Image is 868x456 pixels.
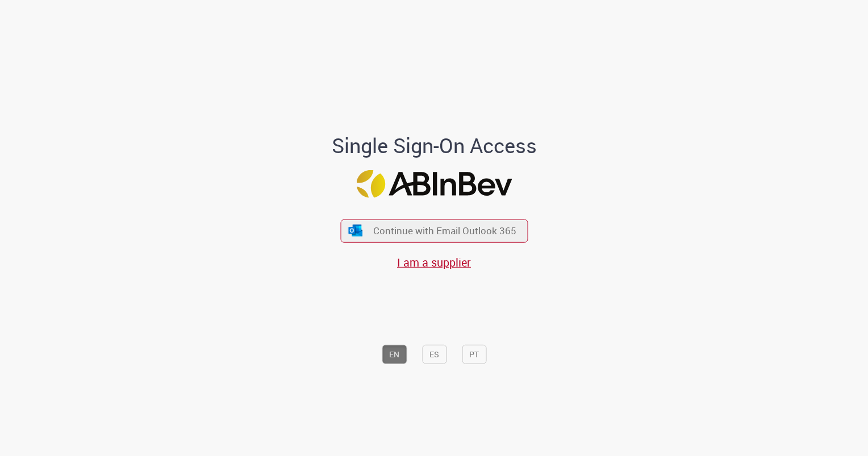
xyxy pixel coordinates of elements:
button: ES [422,345,446,364]
img: Logo ABInBev [356,170,512,198]
span: Continue with Email Outlook 365 [373,224,516,237]
h1: Single Sign-On Access [277,134,592,157]
img: ícone Azure/Microsoft 360 [348,225,364,237]
button: PT [462,345,486,364]
button: ícone Azure/Microsoft 360 Continue with Email Outlook 365 [340,219,528,242]
a: I am a supplier [397,255,471,270]
button: EN [382,345,407,364]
